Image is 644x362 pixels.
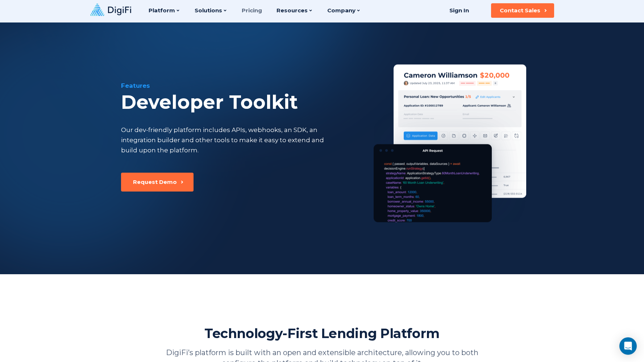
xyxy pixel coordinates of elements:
div: Developer Toolkit [121,91,360,113]
div: Contact Sales [500,7,540,14]
button: Request Demo [121,173,194,192]
div: Request Demo [133,178,177,186]
a: Sign In [441,3,478,18]
div: Our dev-friendly platform includes APIs, webhooks, an SDK, an integration builder and other tools... [121,125,327,155]
div: Open Intercom Messenger [619,337,637,355]
button: Contact Sales [491,3,554,18]
h2: Technology-First Lending Platform [204,325,440,342]
div: Features [121,81,360,90]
